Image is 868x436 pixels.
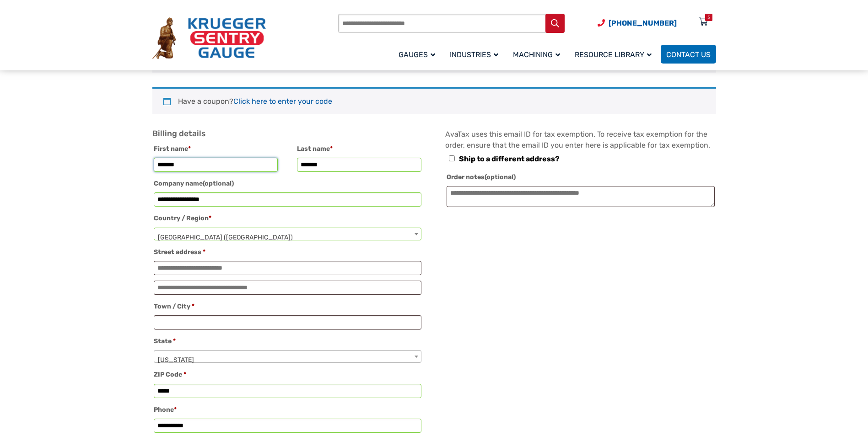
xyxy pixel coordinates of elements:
span: Industries [450,50,498,59]
a: Resource Library [569,43,661,65]
img: Krueger Sentry Gauge [152,17,266,59]
div: 5 [707,14,710,21]
span: Machining [513,50,560,59]
a: Industries [444,43,507,65]
span: Contact Us [666,50,711,59]
label: Street address [154,246,421,259]
label: State [154,335,421,348]
label: Country / Region [154,212,421,225]
h3: Billing details [152,129,423,139]
span: Country / Region [154,228,421,240]
a: Contact Us [661,45,716,64]
label: Last name [297,143,421,155]
a: Phone Number (920) 434-8860 [598,17,677,29]
label: Company name [154,177,421,190]
label: ZIP Code [154,368,421,381]
label: First name [154,143,278,155]
span: Resource Library [575,50,652,59]
div: AvaTax uses this email ID for tax exemption. To receive tax exemption for the order, ensure that ... [445,129,716,211]
span: [PHONE_NUMBER] [609,19,677,27]
span: State [154,350,421,363]
a: Enter your coupon code [233,97,332,106]
a: Machining [507,43,569,65]
span: (optional) [203,180,234,187]
span: United States (US) [154,228,421,247]
a: Gauges [393,43,444,65]
label: Phone [154,404,421,416]
label: Town / City [154,300,421,313]
span: Wisconsin [154,351,421,370]
input: Ship to a different address? [449,155,455,161]
span: Ship to a different address? [459,154,560,163]
label: Order notes [447,171,714,184]
span: (optional) [485,173,516,181]
span: Gauges [399,50,435,59]
div: Have a coupon? [152,87,716,114]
